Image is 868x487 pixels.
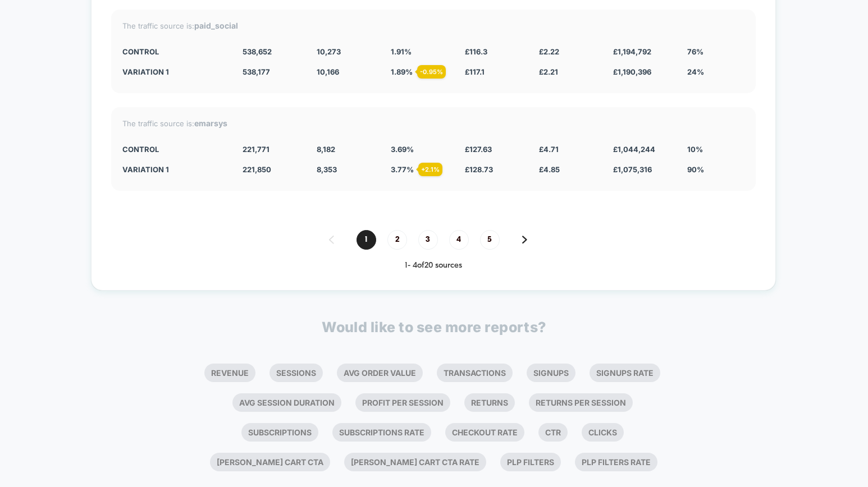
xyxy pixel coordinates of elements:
span: 1.91 % [391,47,412,56]
li: [PERSON_NAME] Cart Cta [210,453,330,471]
div: The traffic source is: [122,118,744,128]
li: Revenue [204,364,255,382]
img: pagination forward [522,236,527,244]
span: 538,177 [243,67,270,76]
span: 1 [357,230,376,250]
span: £ 1,075,316 [613,165,652,174]
span: £ 4.85 [539,165,560,174]
div: CONTROL [122,145,226,154]
span: 1.89 % [391,67,413,76]
span: 221,771 [243,145,269,154]
li: Checkout Rate [445,423,524,442]
span: £ 117.1 [465,67,485,76]
li: Plp Filters [500,453,561,471]
li: Returns [464,393,515,412]
div: + 2.1 % [418,163,442,176]
span: 538,652 [243,47,272,56]
li: Avg Session Duration [232,393,341,412]
span: £ 1,190,396 [613,67,651,76]
strong: emarsys [194,118,227,128]
div: Variation 1 [122,165,226,174]
li: Signups Rate [590,364,660,382]
span: 2 [387,230,407,250]
li: Profit Per Session [355,393,450,412]
div: 10% [687,145,744,154]
span: £ 4.71 [539,145,559,154]
span: 3 [418,230,438,250]
div: 76% [687,47,744,56]
li: Subscriptions Rate [332,423,431,442]
li: Subscriptions [241,423,318,442]
p: Would like to see more reports? [322,319,546,336]
span: £ 1,044,244 [613,145,655,154]
li: Signups [527,364,575,382]
li: Avg Order Value [337,364,423,382]
span: 4 [449,230,469,250]
span: 221,850 [243,165,271,174]
li: Ctr [538,423,568,442]
div: CONTROL [122,47,226,56]
span: 8,182 [317,145,335,154]
li: Clicks [582,423,624,442]
span: 8,353 [317,165,337,174]
div: 1 - 4 of 20 sources [111,261,756,270]
span: 10,273 [317,47,341,56]
span: £ 116.3 [465,47,487,56]
strong: paid_social [194,21,238,30]
span: £ 128.73 [465,165,493,174]
span: 10,166 [317,67,339,76]
li: Sessions [269,364,323,382]
li: [PERSON_NAME] Cart Cta Rate [344,453,486,471]
span: £ 2.21 [539,67,558,76]
div: 24% [687,67,744,76]
span: 5 [480,230,500,250]
li: Plp Filters Rate [575,453,657,471]
span: 3.77 % [391,165,414,174]
div: Variation 1 [122,67,226,76]
div: 90% [687,165,744,174]
li: Returns Per Session [529,393,633,412]
span: £ 127.63 [465,145,492,154]
span: £ 1,194,792 [613,47,651,56]
span: £ 2.22 [539,47,559,56]
span: 3.69 % [391,145,414,154]
div: The traffic source is: [122,21,744,30]
div: - 0.95 % [417,65,446,79]
li: Transactions [437,364,513,382]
